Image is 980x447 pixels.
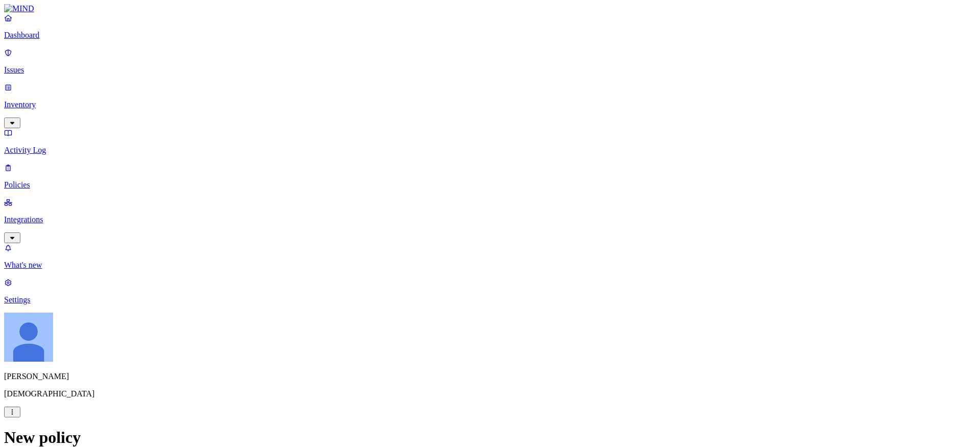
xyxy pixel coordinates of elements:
img: MIND [4,4,34,13]
p: Dashboard [4,31,976,40]
p: Policies [4,180,976,190]
a: What's new [4,243,976,270]
a: Activity Log [4,128,976,155]
a: Policies [4,163,976,190]
p: What's new [4,261,976,270]
a: Settings [4,278,976,304]
p: Inventory [4,100,976,109]
a: Integrations [4,198,976,242]
h1: New policy [4,428,976,447]
p: Settings [4,295,976,304]
img: Ignacio Rodriguez Paez [4,313,53,362]
p: Integrations [4,215,976,224]
p: [DEMOGRAPHIC_DATA] [4,389,976,398]
a: Inventory [4,83,976,127]
a: Dashboard [4,13,976,40]
p: Issues [4,65,976,75]
a: MIND [4,4,976,13]
a: Issues [4,48,976,75]
p: [PERSON_NAME] [4,372,976,381]
p: Activity Log [4,146,976,155]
